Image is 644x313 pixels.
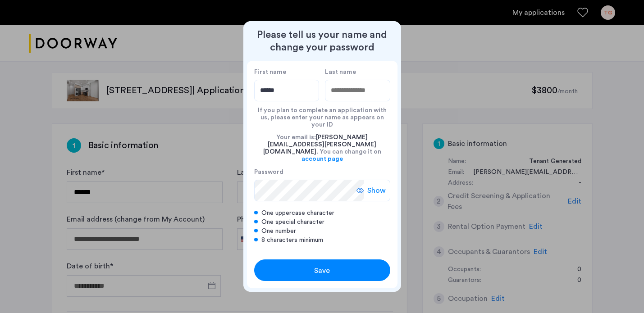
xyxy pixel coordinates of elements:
[254,168,364,176] label: Password
[263,134,377,155] span: [PERSON_NAME][EMAIL_ADDRESS][PERSON_NAME][DOMAIN_NAME]
[254,218,390,227] div: One special character
[254,101,390,128] div: If you plan to complete an application with us, please enter your name as appears on your ID
[247,28,397,54] h2: Please tell us your name and change your password
[254,236,390,245] div: 8 characters minimum
[254,259,390,281] button: button
[254,68,320,76] label: First name
[254,227,390,236] div: One number
[367,185,386,196] span: Show
[254,128,390,168] div: Your email is: . You can change it on
[254,209,390,218] div: One uppercase character
[301,155,343,163] a: account page
[314,265,330,276] span: Save
[325,68,390,76] label: Last name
